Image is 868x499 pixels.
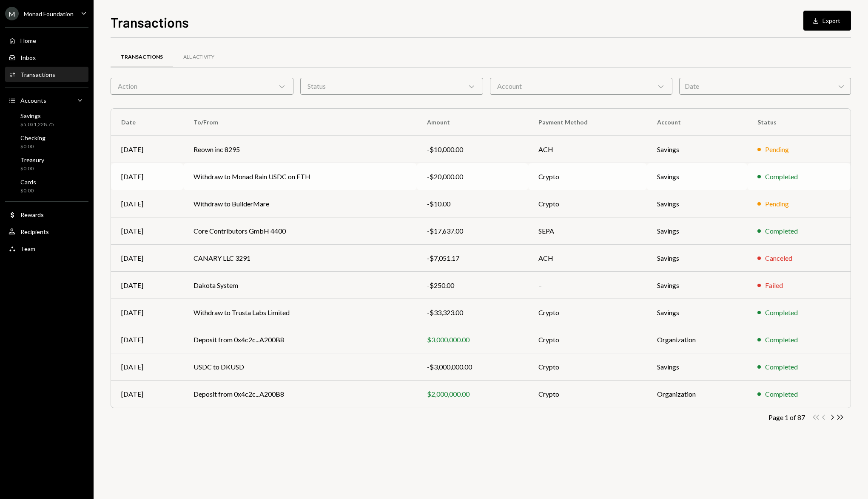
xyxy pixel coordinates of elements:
[121,253,173,263] div: [DATE]
[765,335,798,345] div: Completed
[111,109,183,136] th: Date
[427,253,518,263] div: -$7,051.17
[121,199,173,209] div: [DATE]
[121,172,173,182] div: [DATE]
[121,54,163,61] div: Transactions
[647,245,747,272] td: Savings
[20,97,46,104] div: Accounts
[183,136,417,163] td: Reown inc 8295
[5,110,88,130] a: Savings$5,031,228.75
[121,335,173,345] div: [DATE]
[679,78,851,95] div: Date
[20,178,36,186] div: Cards
[111,46,173,68] a: Transactions
[5,67,88,82] a: Transactions
[765,226,798,236] div: Completed
[183,245,417,272] td: CANARY LLC 3291
[20,228,49,235] div: Recipients
[765,362,798,372] div: Completed
[5,241,88,256] a: Team
[111,78,293,95] div: Action
[121,307,173,318] div: [DATE]
[183,54,214,61] div: All Activity
[765,307,798,318] div: Completed
[427,172,518,182] div: -$20,000.00
[417,109,528,136] th: Amount
[173,46,225,68] a: All Activity
[24,10,74,17] div: Monad Foundation
[5,132,88,152] a: Checking$0.00
[183,353,417,381] td: USDC to DKUSD
[183,163,417,190] td: Withdraw to Monad Rain USDC on ETH
[803,11,851,31] button: Export
[427,307,518,318] div: -$33,323.00
[765,280,783,290] div: Failed
[427,335,518,345] div: $3,000,000.00
[647,326,747,353] td: Organization
[647,272,747,299] td: Savings
[765,172,798,182] div: Completed
[765,199,789,209] div: Pending
[427,389,518,399] div: $2,000,000.00
[747,109,851,136] th: Status
[5,7,19,20] div: M
[647,190,747,217] td: Savings
[121,144,173,155] div: [DATE]
[183,217,417,245] td: Core Contributors GmbH 4400
[528,245,647,272] td: ACH
[183,326,417,353] td: Deposit from 0x4c2c...A200B8
[528,326,647,353] td: Crypto
[20,121,54,128] div: $5,031,228.75
[528,136,647,163] td: ACH
[647,299,747,326] td: Savings
[300,78,483,95] div: Status
[427,362,518,372] div: -$3,000,000.00
[121,362,173,372] div: [DATE]
[183,190,417,217] td: Withdraw to BuilderMare
[5,33,88,48] a: Home
[528,190,647,217] td: Crypto
[5,207,88,222] a: Rewards
[647,353,747,381] td: Savings
[20,187,36,195] div: $0.00
[647,109,747,136] th: Account
[183,109,417,136] th: To/From
[427,280,518,290] div: -$250.00
[427,144,518,155] div: -$10,000.00
[768,413,805,421] div: Page 1 of 87
[765,389,798,399] div: Completed
[647,217,747,245] td: Savings
[427,226,518,236] div: -$17,637.00
[5,50,88,65] a: Inbox
[528,353,647,381] td: Crypto
[528,299,647,326] td: Crypto
[5,224,88,239] a: Recipients
[20,134,46,141] div: Checking
[111,14,189,31] h1: Transactions
[183,381,417,408] td: Deposit from 0x4c2c...A200B8
[121,389,173,399] div: [DATE]
[528,109,647,136] th: Payment Method
[765,253,792,263] div: Canceled
[528,272,647,299] td: –
[528,381,647,408] td: Crypto
[183,299,417,326] td: Withdraw to Trusta Labs Limited
[5,93,88,108] a: Accounts
[647,136,747,163] td: Savings
[528,217,647,245] td: SEPA
[20,54,36,61] div: Inbox
[20,165,44,172] div: $0.00
[183,272,417,299] td: Dakota System
[121,280,173,290] div: [DATE]
[5,176,88,196] a: Cards$0.00
[20,245,35,252] div: Team
[20,112,54,119] div: Savings
[121,226,173,236] div: [DATE]
[490,78,673,95] div: Account
[647,381,747,408] td: Organization
[5,154,88,174] a: Treasury$0.00
[765,144,789,155] div: Pending
[20,211,44,218] div: Rewards
[427,199,518,209] div: -$10.00
[20,37,36,44] div: Home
